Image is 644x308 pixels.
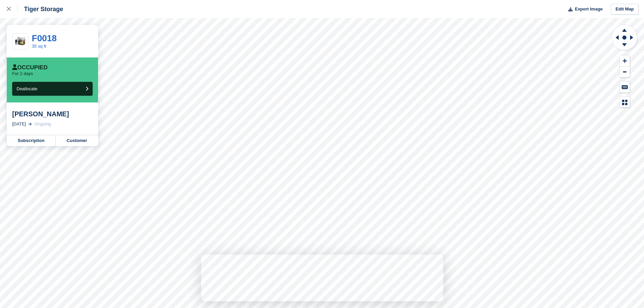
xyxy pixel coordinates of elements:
[564,4,603,15] button: Export Image
[12,110,93,118] div: [PERSON_NAME]
[18,5,63,13] div: Tiger Storage
[620,55,630,67] button: Zoom In
[28,123,32,125] img: arrow-right-light-icn-cde0832a797a2874e46488d9cf13f60e5c3a73dbe684e267c42b8395dfbc2abf.svg
[56,135,98,146] a: Customer
[12,64,48,71] div: Occupied
[611,4,639,15] a: Edit Map
[12,71,33,76] p: For 2 days
[620,97,630,108] button: Map Legend
[12,82,93,96] button: Deallocate
[575,6,602,13] span: Export Image
[32,33,57,43] a: F0018
[13,35,28,47] img: 35-sqft-unit.jpg
[34,121,51,127] div: Ongoing
[12,121,26,127] div: [DATE]
[620,81,630,93] button: Keyboard Shortcuts
[201,255,443,301] iframe: Survey by David from Stora
[7,135,56,146] a: Subscription
[620,67,630,78] button: Zoom Out
[17,86,37,91] span: Deallocate
[32,44,46,49] a: 35 sq ft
